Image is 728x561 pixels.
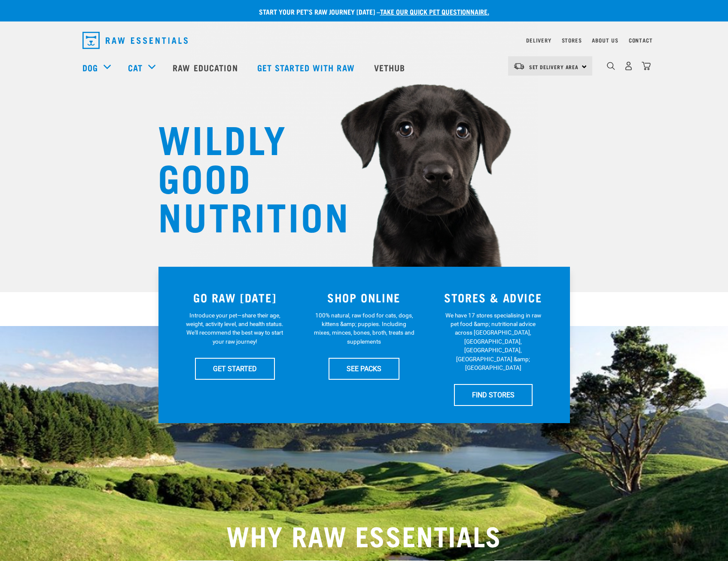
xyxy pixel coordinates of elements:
[443,311,544,372] p: We have 17 stores specialising in raw pet food &amp; nutritional advice across [GEOGRAPHIC_DATA],...
[82,519,646,550] h2: WHY RAW ESSENTIALS
[82,32,188,49] img: Raw Essentials Logo
[82,61,98,74] a: Dog
[454,384,533,406] a: FIND STORES
[642,61,651,70] img: home-icon@2x.png
[529,65,579,68] span: Set Delivery Area
[158,118,330,234] h1: WILDLY GOOD NUTRITION
[624,61,633,70] img: user.png
[434,291,553,304] h3: STORES & ADVICE
[513,62,525,70] img: van-moving.png
[366,50,416,85] a: Vethub
[526,39,551,42] a: Delivery
[164,50,248,85] a: Raw Education
[380,9,489,13] a: take our quick pet questionnaire.
[329,358,399,379] a: SEE PACKS
[607,62,615,70] img: home-icon-1@2x.png
[176,291,295,304] h3: GO RAW [DATE]
[629,39,653,42] a: Contact
[305,291,423,304] h3: SHOP ONLINE
[249,50,366,85] a: Get started with Raw
[592,39,618,42] a: About Us
[184,311,285,346] p: Introduce your pet—share their age, weight, activity level, and health status. We'll recommend th...
[562,39,582,42] a: Stores
[76,28,653,52] nav: dropdown navigation
[195,358,275,379] a: GET STARTED
[128,61,143,74] a: Cat
[314,311,414,346] p: 100% natural, raw food for cats, dogs, kittens &amp; puppies. Including mixes, minces, bones, bro...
